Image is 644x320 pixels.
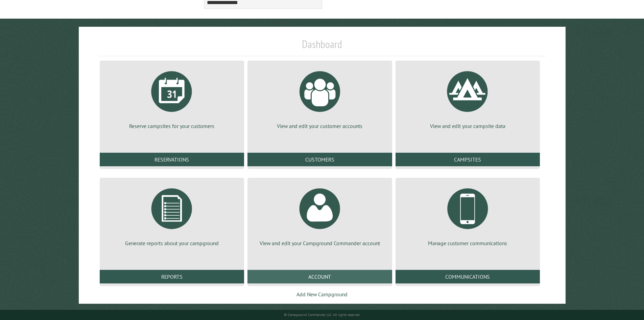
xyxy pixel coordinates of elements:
[404,183,532,247] a: Manage customer communications
[100,153,244,166] a: Reservations
[108,66,236,130] a: Reserve campsites for your customers
[108,239,236,247] p: Generate reports about your campground
[100,270,244,283] a: Reports
[404,122,532,130] p: View and edit your campsite data
[284,313,360,317] small: © Campground Commander LLC. All rights reserved.
[256,183,384,247] a: View and edit your Campground Commander account
[404,239,532,247] p: Manage customer communications
[108,183,236,247] a: Generate reports about your campground
[98,38,546,56] h1: Dashboard
[396,153,540,166] a: Campsites
[256,66,384,130] a: View and edit your customer accounts
[247,270,392,283] a: Account
[396,270,540,283] a: Communications
[296,291,348,298] a: Add New Campground
[256,239,384,247] p: View and edit your Campground Commander account
[108,122,236,130] p: Reserve campsites for your customers
[247,153,392,166] a: Customers
[404,66,532,130] a: View and edit your campsite data
[256,122,384,130] p: View and edit your customer accounts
